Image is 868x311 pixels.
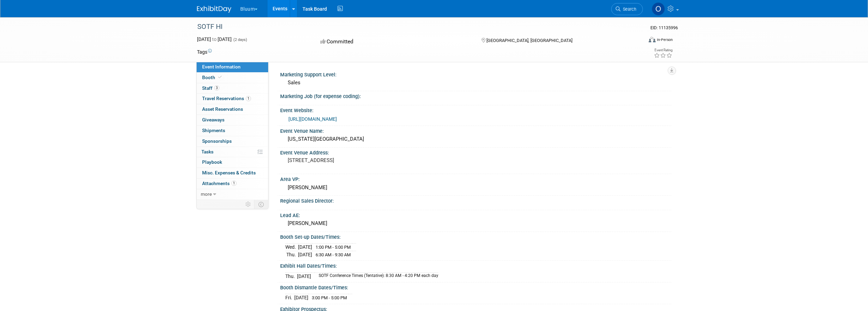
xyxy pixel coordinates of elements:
[197,126,268,136] a: Shipments
[202,181,237,186] span: Attachments
[611,3,643,15] a: Search
[602,36,673,46] div: Event Format
[280,196,671,204] div: Regional Sales Director:
[298,251,312,258] td: [DATE]
[197,136,268,147] a: Sponsorships
[312,295,347,300] span: 3:00 PM - 5:00 PM
[280,148,671,156] div: Event Venue Address:
[197,83,268,94] a: Staff3
[280,261,671,269] div: Exhibit Hall Dates/Times:
[280,91,671,100] div: Marketing Job (for expense coding):
[285,272,297,280] td: Thu.
[280,210,671,219] div: Lead AE:
[202,117,224,122] span: Giveaways
[280,126,671,135] div: Event Venue Name:
[202,170,256,175] span: Misc. Expenses & Credits
[211,36,218,42] span: to
[202,96,251,101] span: Travel Reservations
[285,244,298,251] td: Wed.
[285,77,666,88] div: Sales
[298,244,312,251] td: [DATE]
[197,62,268,72] a: Event Information
[315,272,438,280] td: SOTF Conference Times (Tentative): 8:30 AM - 4:20 PM each day
[285,182,666,193] div: [PERSON_NAME]
[197,104,268,115] a: Asset Reservations
[202,64,241,69] span: Event Information
[285,294,294,301] td: Fri.
[202,75,223,80] span: Booth
[649,37,656,42] img: Format-Inperson.png
[197,36,232,42] span: [DATE] [DATE]
[202,128,225,133] span: Shipments
[202,138,232,144] span: Sponsorships
[214,85,219,90] span: 3
[654,49,672,52] div: Event Rating
[297,272,311,280] td: [DATE]
[197,94,268,104] a: Travel Reservations1
[218,75,222,79] i: Booth reservation complete
[288,116,337,122] a: [URL][DOMAIN_NAME]
[197,49,212,55] td: Tags
[197,73,268,83] a: Booth
[242,200,254,209] td: Personalize Event Tab Strip
[195,21,633,33] div: SOTF HI
[280,69,671,78] div: Marketing Support Level:
[202,85,219,91] span: Staff
[650,25,678,30] span: Event ID: 11135996
[285,251,298,258] td: Thu.
[316,245,351,250] span: 1:00 PM - 5:00 PM
[233,37,247,42] span: (2 days)
[316,252,351,257] span: 6:30 AM - 9:30 AM
[197,147,268,157] a: Tasks
[202,106,243,112] span: Asset Reservations
[254,200,268,209] td: Toggle Event Tabs
[201,149,213,154] span: Tasks
[620,7,636,12] span: Search
[294,294,308,301] td: [DATE]
[657,37,673,42] div: In-Person
[318,36,470,48] div: Committed
[197,6,231,13] img: ExhibitDay
[197,115,268,125] a: Giveaways
[280,282,671,291] div: Booth Dismantle Dates/Times:
[197,189,268,200] a: more
[285,134,666,144] div: [US_STATE][GEOGRAPHIC_DATA]
[486,38,572,43] span: [GEOGRAPHIC_DATA], [GEOGRAPHIC_DATA]
[197,179,268,189] a: Attachments1
[231,181,237,186] span: 1
[197,168,268,178] a: Misc. Expenses & Credits
[280,174,671,183] div: Area VP:
[652,2,665,15] img: Olga Yuger
[202,159,222,165] span: Playbook
[280,105,671,114] div: Event Website:
[197,157,268,168] a: Playbook
[280,232,671,240] div: Booth Set-up Dates/Times:
[285,218,666,229] div: [PERSON_NAME]
[246,96,251,101] span: 1
[288,157,436,163] pre: [STREET_ADDRESS]
[201,191,212,197] span: more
